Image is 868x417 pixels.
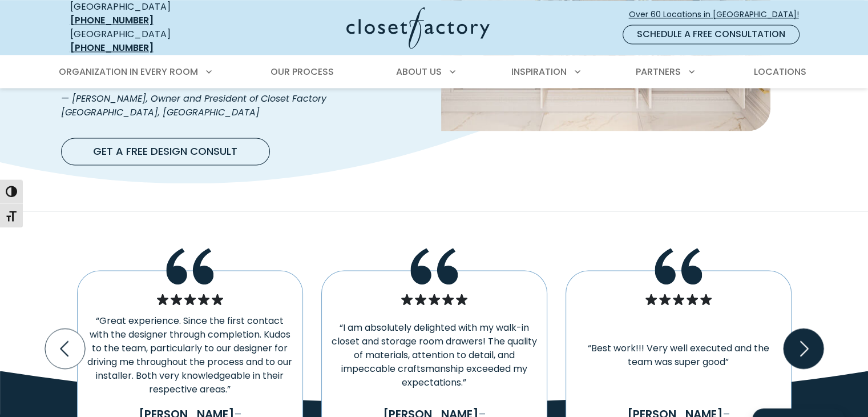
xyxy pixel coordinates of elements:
nav: Primary Menu [51,56,818,88]
button: Next slide [779,324,828,373]
a: [PHONE_NUMBER] [70,14,154,27]
a: Over 60 Locations in [GEOGRAPHIC_DATA]! [628,5,809,25]
p: “Great experience. Since the first contact with the designer through completion. Kudos to the tea... [87,314,293,396]
span: Locations [753,65,806,78]
a: Schedule a Free Consultation [623,25,800,44]
a: Get a Free Design Consult [61,138,270,165]
button: Previous slide [41,324,90,373]
div: [GEOGRAPHIC_DATA] [70,27,236,55]
img: Closet Factory Logo [346,7,490,49]
span: Organization in Every Room [59,65,198,78]
span: About Us [396,65,442,78]
span: Inspiration [511,65,567,78]
span: Partners [636,65,681,78]
a: [PHONE_NUMBER] [70,41,154,54]
p: “I am absolutely delighted with my walk-in closet and storage room drawers! The quality of materi... [331,321,538,390]
span: Our Process [271,65,334,78]
span: Over 60 Locations in [GEOGRAPHIC_DATA]! [629,9,808,21]
p: “Best work!!! Very well executed and the team was super good” [575,342,782,369]
em: — [PERSON_NAME], Owner and President of Closet Factory [GEOGRAPHIC_DATA], [GEOGRAPHIC_DATA] [61,92,326,119]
